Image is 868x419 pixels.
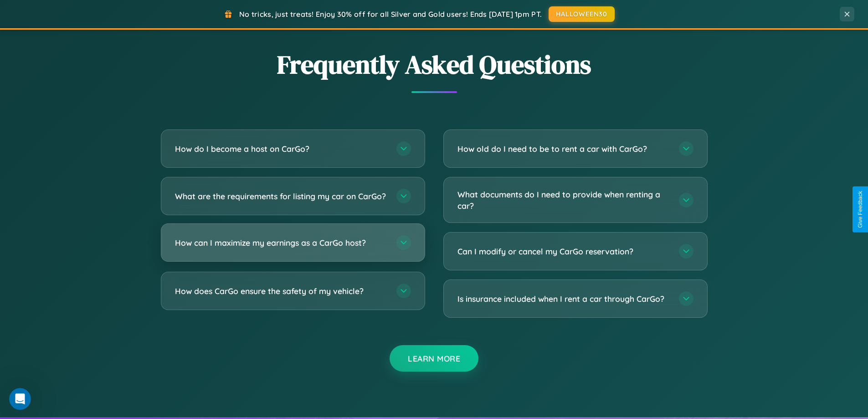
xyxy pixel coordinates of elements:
[549,6,615,22] button: HALLOWEEN30
[175,191,387,202] h3: What are the requirements for listing my car on CarGo?
[457,143,670,155] h3: How old do I need to be to rent a car with CarGo?
[175,285,387,297] h3: How does CarGo ensure the safety of my vehicle?
[457,293,670,305] h3: Is insurance included when I rent a car through CarGo?
[9,388,31,410] iframe: Intercom live chat
[175,237,387,248] h3: How can I maximize my earnings as a CarGo host?
[390,345,478,372] button: Learn More
[175,143,387,155] h3: How do I become a host on CarGo?
[457,246,670,257] h3: Can I modify or cancel my CarGo reservation?
[857,191,863,228] div: Give Feedback
[457,189,670,211] h3: What documents do I need to provide when renting a car?
[239,10,542,19] span: No tricks, just treats! Enjoy 30% off for all Silver and Gold users! Ends [DATE] 1pm PT.
[161,47,708,82] h2: Frequently Asked Questions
